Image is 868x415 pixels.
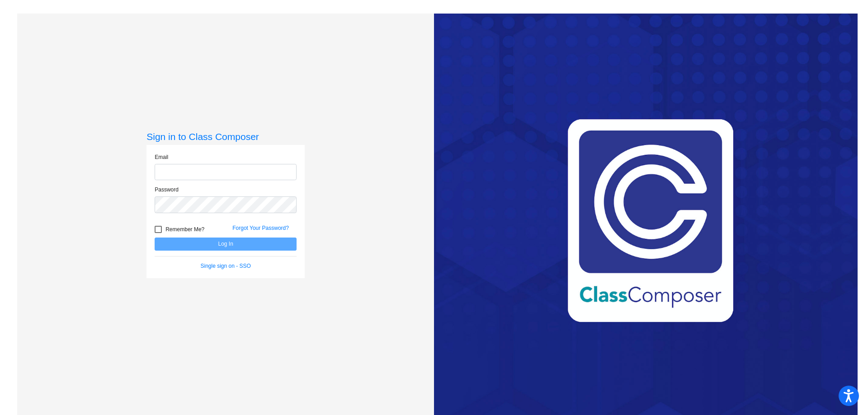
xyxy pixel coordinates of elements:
a: Single sign on - SSO [201,263,251,269]
label: Email [155,153,168,161]
span: Remember Me? [165,224,204,235]
label: Password [155,186,179,194]
h3: Sign in to Class Composer [146,131,305,142]
a: Forgot Your Password? [232,225,289,231]
button: Log In [155,238,297,251]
